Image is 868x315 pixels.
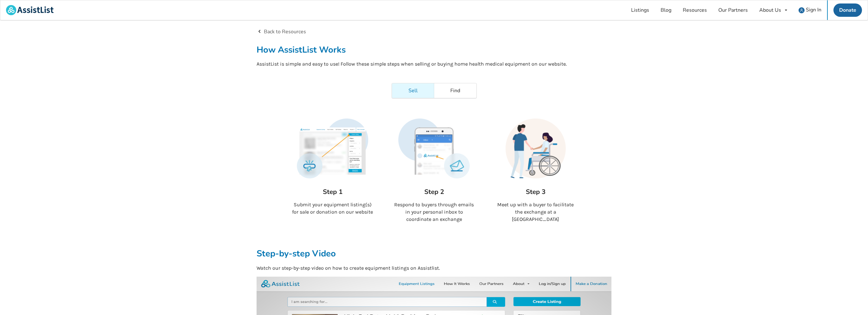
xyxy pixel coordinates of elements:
h3: Step 1 [282,188,383,196]
p: AssistList is simple and easy to use! Follow these simple steps when selling or buying home healt... [257,61,611,68]
a: user icon Sign In [793,0,827,20]
a: Sell [392,83,434,98]
img: user icon [799,7,805,13]
a: Resources [677,0,713,20]
h3: Step 2 [383,188,485,196]
img: how it works steps illustration [297,119,368,178]
p: Watch our step-by-step video on how to create equipment listings on Assistlist. [257,265,611,272]
img: how it works steps illustration [398,119,469,178]
h2: Step-by-step Video [257,248,611,259]
a: Blog [655,0,677,20]
h2: How AssistList Works [257,44,611,55]
a: Donate [833,3,862,17]
p: Submit your equipment listing(s) for sale or donation on our website [292,201,373,216]
h3: Step 3 [485,188,586,196]
div: About Us [759,8,781,13]
p: Meet up with a buyer to facilitate the exchange at a [GEOGRAPHIC_DATA] [495,201,576,223]
span: Sign In [806,6,821,13]
img: assistlist-logo [6,5,54,15]
img: how it works steps illustration [500,119,571,178]
a: Back to Resources [257,28,306,35]
a: Find [434,83,476,98]
a: Listings [625,0,655,20]
a: Our Partners [713,0,754,20]
p: Respond to buyers through emails in your personal inbox to coordinate an exchange [394,201,475,223]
